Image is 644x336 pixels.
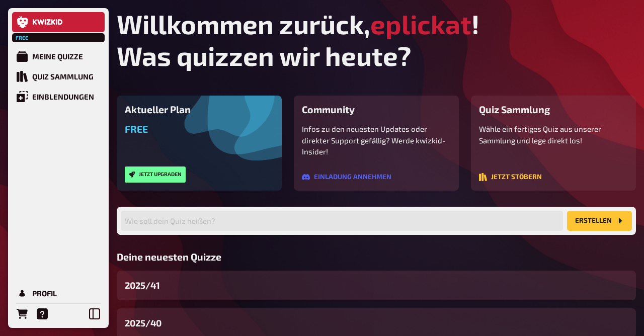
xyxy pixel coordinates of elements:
[117,8,636,71] h1: Willkommen zurück, ! Was quizzen wir heute?
[125,316,162,330] span: 2025/40
[12,66,105,87] a: Quiz Sammlung
[479,173,542,181] button: Jetzt stöbern
[12,87,105,107] a: Einblendungen
[13,35,31,41] span: Free
[479,104,628,115] h3: Quiz Sammlung
[12,283,105,303] a: Profil
[117,271,636,300] a: 2025/41
[12,304,32,324] a: Bestellungen
[370,8,471,40] span: eplickat
[302,123,451,157] p: Infos zu den neuesten Updates oder direkter Support gefällig? Werde kwizkid-Insider!
[12,46,105,66] a: Meine Quizze
[32,304,52,324] a: Hilfe
[302,174,391,183] a: Einladung annehmen
[567,211,632,231] button: Erstellen
[302,173,391,181] button: Einladung annehmen
[479,174,542,183] a: Jetzt stöbern
[32,72,94,81] div: Quiz Sammlung
[302,104,451,115] h3: Community
[121,211,563,231] input: Wie soll dein Quiz heißen?
[32,52,83,61] div: Meine Quizze
[117,251,636,263] h3: Deine neuesten Quizze
[32,289,57,298] div: Profil
[125,104,274,115] h3: Aktueller Plan
[125,166,186,183] button: Jetzt upgraden
[479,123,628,146] p: Wähle ein fertiges Quiz aus unserer Sammlung und lege direkt los!
[125,123,148,135] span: Free
[32,92,94,101] div: Einblendungen
[125,279,160,292] span: 2025/41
